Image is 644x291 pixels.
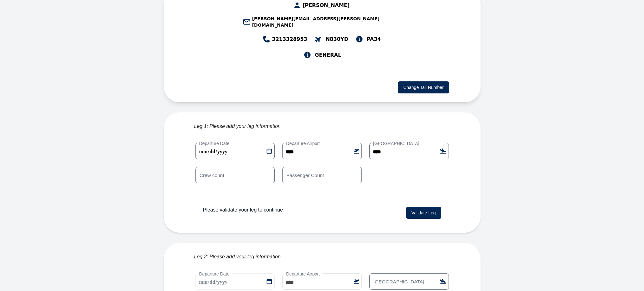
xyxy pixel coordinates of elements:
[194,253,208,261] span: Leg 2:
[209,253,281,261] span: Please add your leg information
[406,207,441,219] button: Validate Leg
[197,172,227,179] label: Crew count
[367,35,381,43] span: PA34
[371,140,422,147] label: [GEOGRAPHIC_DATA]
[371,278,427,285] label: [GEOGRAPHIC_DATA]
[284,140,322,147] label: Departure Airport
[209,123,281,130] span: Please add your leg information
[315,51,341,59] span: GENERAL
[272,35,307,43] span: 3213328953
[197,271,232,277] label: Departure Date
[252,16,401,28] span: [PERSON_NAME][EMAIL_ADDRESS][PERSON_NAME][DOMAIN_NAME]
[197,140,232,147] label: Departure Date
[398,81,449,93] button: Change Tail Number
[303,2,350,9] span: [PERSON_NAME]
[194,123,208,130] span: Leg 1:
[284,172,327,179] label: Passenger Count
[203,206,283,214] p: Please validate your leg to continue
[284,271,322,277] label: Departure Airport
[326,35,348,43] span: N830YD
